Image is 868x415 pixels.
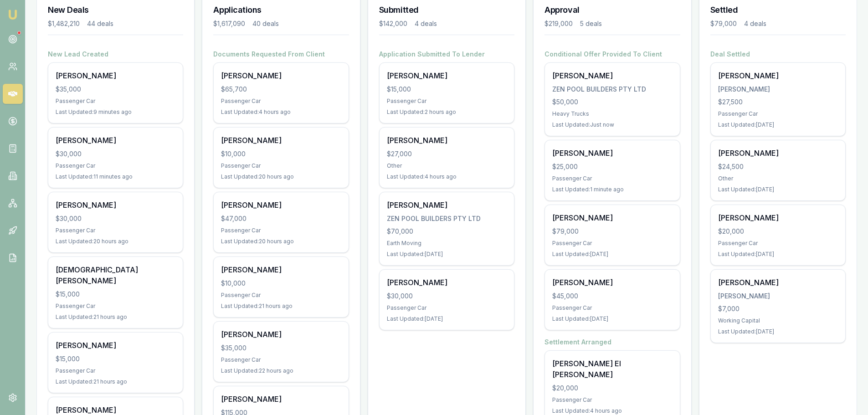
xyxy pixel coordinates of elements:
div: ZEN POOL BUILDERS PTY LTD [552,85,672,94]
div: Other [387,162,507,169]
div: 4 deals [744,19,766,28]
div: 5 deals [580,19,602,28]
div: $35,000 [221,343,341,353]
div: [PERSON_NAME] [221,200,341,210]
div: $7,000 [718,304,838,313]
div: [PERSON_NAME] [718,277,838,288]
div: Last Updated: 4 hours ago [387,173,507,180]
div: [DEMOGRAPHIC_DATA][PERSON_NAME] [56,264,175,286]
div: [PERSON_NAME] [221,70,341,81]
div: $30,000 [56,214,175,223]
div: Last Updated: 9 minutes ago [56,108,175,116]
div: [PERSON_NAME] [718,148,838,159]
div: Last Updated: [DATE] [718,186,838,193]
div: Passenger Car [552,396,672,404]
div: $15,000 [387,85,507,94]
div: Passenger Car [56,162,175,169]
div: Last Updated: [DATE] [387,251,507,258]
div: Passenger Car [718,240,838,247]
div: Passenger Car [221,97,341,105]
div: Earth Moving [387,240,507,247]
img: emu-icon-u.png [7,9,18,20]
div: $10,000 [221,149,341,159]
div: $1,482,210 [48,19,80,28]
div: [PERSON_NAME] [56,70,175,81]
div: 4 deals [415,19,437,28]
div: Last Updated: [DATE] [718,328,838,335]
h3: Applications [213,4,349,16]
div: Passenger Car [56,302,175,310]
div: $15,000 [56,354,175,364]
div: 44 deals [87,19,113,28]
div: Last Updated: Just now [552,121,672,128]
div: Passenger Car [387,97,507,105]
div: [PERSON_NAME] [221,329,341,340]
div: Last Updated: 20 hours ago [221,173,341,180]
div: Last Updated: 20 hours ago [221,238,341,245]
div: [PERSON_NAME] [718,212,838,223]
div: Last Updated: 21 hours ago [221,302,341,310]
h4: Conditional Offer Provided To Client [544,50,680,59]
div: [PERSON_NAME] [718,292,838,301]
div: $15,000 [56,290,175,299]
div: [PERSON_NAME] [552,70,672,81]
h4: Settlement Arranged [544,338,680,347]
div: Last Updated: [DATE] [718,121,838,128]
div: [PERSON_NAME] [387,70,507,81]
div: $45,000 [552,292,672,301]
div: Last Updated: 4 hours ago [552,407,672,415]
div: 40 deals [252,19,279,28]
h3: New Deals [48,4,183,16]
div: [PERSON_NAME] [552,277,672,288]
div: [PERSON_NAME] El [PERSON_NAME] [552,358,672,380]
div: ZEN POOL BUILDERS PTY LTD [387,214,507,223]
h4: Deal Settled [710,50,846,59]
div: [PERSON_NAME] [56,200,175,210]
div: Heavy Trucks [552,110,672,118]
div: $35,000 [56,85,175,94]
div: Last Updated: [DATE] [552,251,672,258]
div: $10,000 [221,279,341,288]
div: $20,000 [552,384,672,393]
div: $79,000 [552,227,672,236]
div: $1,617,090 [213,19,245,28]
div: $47,000 [221,214,341,223]
div: Passenger Car [56,367,175,374]
div: [PERSON_NAME] [221,135,341,146]
h4: New Lead Created [48,50,183,59]
div: Passenger Car [221,356,341,364]
div: $142,000 [379,19,407,28]
h4: Application Submitted To Lender [379,50,514,59]
div: Last Updated: 2 hours ago [387,108,507,116]
div: Passenger Car [56,97,175,105]
div: Passenger Car [387,304,507,312]
div: Passenger Car [718,110,838,118]
div: [PERSON_NAME] [718,70,838,81]
div: Last Updated: 22 hours ago [221,367,341,374]
div: [PERSON_NAME] [221,394,341,405]
div: Passenger Car [552,304,672,312]
div: $70,000 [387,227,507,236]
div: [PERSON_NAME] [718,85,838,94]
div: $25,000 [552,162,672,171]
div: Passenger Car [221,227,341,234]
div: [PERSON_NAME] [552,212,672,223]
div: [PERSON_NAME] [387,200,507,210]
div: $219,000 [544,19,573,28]
div: Passenger Car [552,240,672,247]
div: Working Capital [718,317,838,324]
h3: Approval [544,4,680,16]
div: Passenger Car [56,227,175,234]
div: Last Updated: 21 hours ago [56,378,175,385]
div: [PERSON_NAME] [56,135,175,146]
div: $50,000 [552,97,672,107]
div: [PERSON_NAME] [387,277,507,288]
div: Last Updated: [DATE] [718,251,838,258]
div: Last Updated: 21 hours ago [56,313,175,321]
div: Last Updated: 20 hours ago [56,238,175,245]
div: $24,500 [718,162,838,171]
h4: Documents Requested From Client [213,50,349,59]
div: [PERSON_NAME] [56,340,175,351]
div: Last Updated: 11 minutes ago [56,173,175,180]
div: Last Updated: [DATE] [552,315,672,323]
